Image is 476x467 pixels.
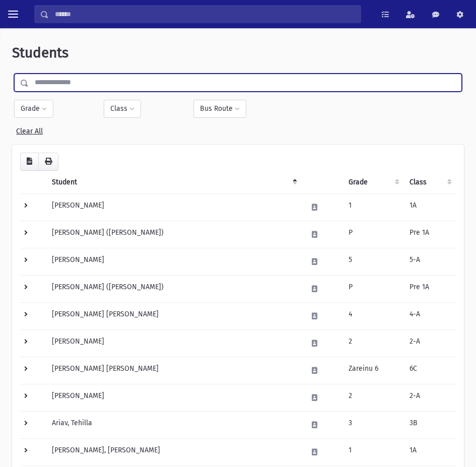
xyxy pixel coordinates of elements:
td: Pre 1A [403,275,456,302]
td: Zareinu 6 [343,357,404,384]
td: [PERSON_NAME] [46,329,301,357]
td: 1 [343,438,404,465]
input: Search [49,5,361,23]
td: P [343,275,404,302]
td: [PERSON_NAME] ([PERSON_NAME]) [46,275,301,302]
td: 5 [343,248,404,275]
button: Print [38,153,58,171]
td: 4 [343,302,404,329]
button: Bus Route [193,100,246,118]
th: Student: activate to sort column descending [46,171,301,194]
td: 4-A [403,302,456,329]
td: [PERSON_NAME], [PERSON_NAME] [46,438,301,465]
td: 2-A [403,329,456,357]
td: 3 [343,411,404,438]
td: [PERSON_NAME] [PERSON_NAME] [46,302,301,329]
td: 5-A [403,248,456,275]
span: Students [12,44,69,61]
th: Grade: activate to sort column ascending [343,171,404,194]
a: Clear All [16,123,43,136]
td: [PERSON_NAME] ([PERSON_NAME]) [46,221,301,248]
td: 3B [403,411,456,438]
td: Pre 1A [403,221,456,248]
td: Ariav, Tehilla [46,411,301,438]
td: [PERSON_NAME] [46,193,301,221]
button: toggle menu [4,5,22,23]
td: 1A [403,193,456,221]
td: 1A [403,438,456,465]
td: 6C [403,357,456,384]
button: Grade [14,100,53,118]
td: P [343,221,404,248]
td: 2 [343,384,404,411]
td: [PERSON_NAME] [46,248,301,275]
td: [PERSON_NAME] [PERSON_NAME] [46,357,301,384]
td: [PERSON_NAME] [46,384,301,411]
td: 2 [343,329,404,357]
td: 1 [343,193,404,221]
button: Class [104,100,141,118]
th: Class: activate to sort column ascending [403,171,456,194]
td: 2-A [403,384,456,411]
button: CSV [20,153,39,171]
